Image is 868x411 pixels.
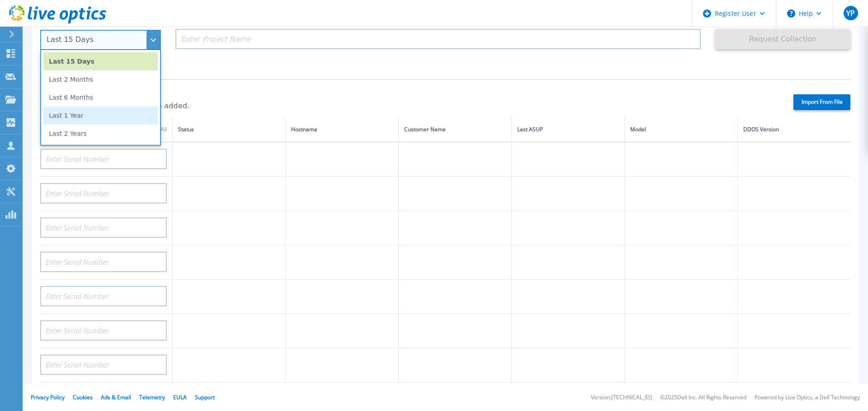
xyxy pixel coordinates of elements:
th: Customer Name [398,117,511,142]
li: Last 15 Days [43,52,158,70]
a: Cookies [73,393,93,401]
input: Enter Serial Number [40,252,167,272]
a: Support [195,393,215,401]
button: Request Collection [715,29,850,49]
div: Last 15 Days [47,36,145,44]
li: Last 2 Years [43,125,158,143]
a: Telemetry [139,393,165,401]
input: Enter Serial Number [40,320,167,341]
span: YP [846,9,855,17]
th: Model [624,117,737,142]
li: Powered by Live Optics, a Dell Technology [755,395,860,401]
th: Last ASUP [511,117,624,142]
input: Enter Serial Number [40,183,167,203]
li: © 2025 Dell Inc. All Rights Reserved [660,395,746,401]
a: Ads & Email [101,393,131,401]
h1: Serial Numbers [40,87,778,99]
p: 0 of 20 (max) serial numbers are added. [40,102,778,110]
a: EULA [173,393,187,401]
input: Enter Serial Number [40,217,167,238]
th: Status [173,117,286,142]
input: Enter Serial Number [40,355,167,375]
input: Enter Serial Number [40,149,167,169]
th: DDOS Version [737,117,850,142]
li: Last 2 Months [43,70,158,88]
input: Enter Serial Number [40,286,167,306]
th: Hostname [285,117,398,142]
label: Import From File [793,94,850,110]
li: Last 6 Months [43,88,158,106]
a: Privacy Policy [31,393,65,401]
li: Version: [TECHNICAL_ID] [591,395,652,401]
input: Enter Project Name [175,29,701,49]
li: Last 1 Year [43,106,158,125]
